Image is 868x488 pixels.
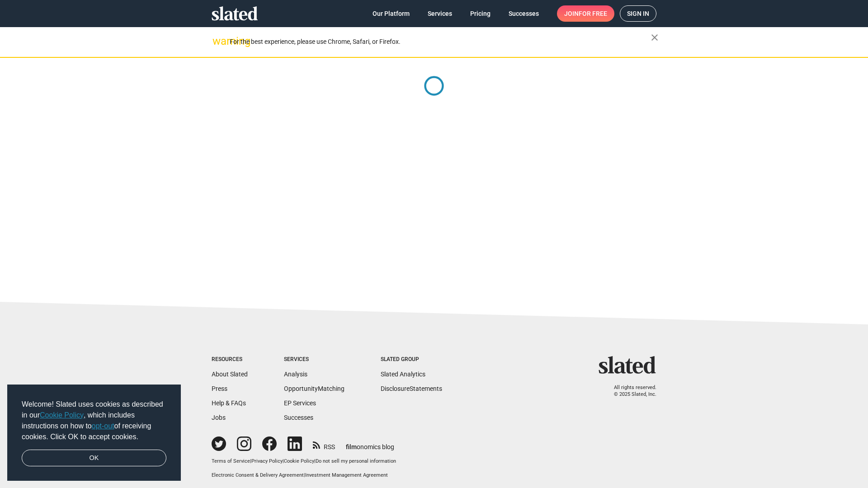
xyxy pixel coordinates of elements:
[212,472,304,478] a: Electronic Consent & Delivery Agreement
[346,443,357,450] span: film
[304,472,305,478] span: |
[620,5,656,22] a: Sign in
[564,5,607,22] span: Join
[509,5,539,22] span: Successes
[250,458,251,464] span: |
[40,411,84,419] a: Cookie Policy
[22,399,166,442] span: Welcome! Slated uses cookies as described in our , which includes instructions on how to of recei...
[230,36,651,48] div: For the best experience, please use Chrome, Safari, or Firefox.
[557,5,614,22] a: Joinfor free
[212,356,248,363] div: Resources
[470,5,491,22] span: Pricing
[7,385,181,481] div: cookieconsent
[305,472,388,478] a: Investment Management Agreement
[212,414,226,421] a: Jobs
[501,5,546,22] a: Successes
[22,450,166,467] a: dismiss cookie message
[316,458,396,465] button: Do not sell my personal information
[284,356,344,363] div: Services
[212,36,223,47] mat-icon: warning
[365,5,417,22] a: Our Platform
[284,371,307,378] a: Analysis
[420,5,459,22] a: Services
[313,437,335,451] a: RSS
[627,6,649,21] span: Sign in
[346,436,394,451] a: filmonomics blog
[212,458,250,464] a: Terms of Service
[284,414,313,421] a: Successes
[314,458,316,464] span: |
[212,371,248,378] a: About Slated
[284,385,344,392] a: OpportunityMatching
[212,399,246,407] a: Help & FAQs
[373,5,410,22] span: Our Platform
[284,458,314,464] a: Cookie Policy
[649,32,660,43] mat-icon: close
[381,385,442,392] a: DisclosureStatements
[212,385,227,392] a: Press
[92,422,114,430] a: opt-out
[463,5,498,22] a: Pricing
[283,458,284,464] span: |
[604,385,656,398] p: All rights reserved. © 2025 Slated, Inc.
[381,356,442,363] div: Slated Group
[381,371,425,378] a: Slated Analytics
[284,399,316,407] a: EP Services
[251,458,283,464] a: Privacy Policy
[579,5,607,22] span: for free
[428,5,452,22] span: Services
